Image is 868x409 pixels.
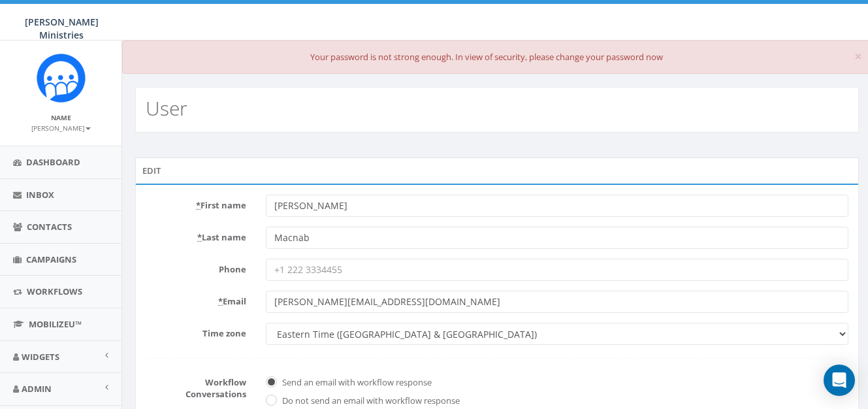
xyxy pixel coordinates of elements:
[26,189,54,201] span: Inbox
[136,323,256,340] label: Time zone
[136,227,256,244] label: Last name
[136,195,256,212] label: First name
[135,157,859,184] div: Edit
[22,351,59,363] span: Widgets
[37,54,86,103] img: Rally_Corp_Icon.png
[25,16,99,41] span: [PERSON_NAME] Ministries
[27,221,72,233] span: Contacts
[136,372,256,401] label: Workflow Conversations
[26,254,76,265] span: Campaigns
[196,199,201,211] abbr: required
[29,318,82,330] span: MobilizeU™
[26,156,80,168] span: Dashboard
[279,376,432,389] label: Send an email with workflow response
[51,113,71,122] small: Name
[27,286,82,297] span: Workflows
[31,122,91,133] a: [PERSON_NAME]
[146,97,187,119] h2: User
[136,291,256,308] label: Email
[218,295,223,307] abbr: required
[266,259,848,281] input: +1 222 3334455
[31,123,91,133] small: [PERSON_NAME]
[136,259,256,276] label: Phone
[197,231,202,243] abbr: required
[854,47,862,65] span: ×
[22,383,52,395] span: Admin
[279,395,460,408] label: Do not send an email with workflow response
[824,365,855,396] div: Open Intercom Messenger
[854,50,862,63] button: Close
